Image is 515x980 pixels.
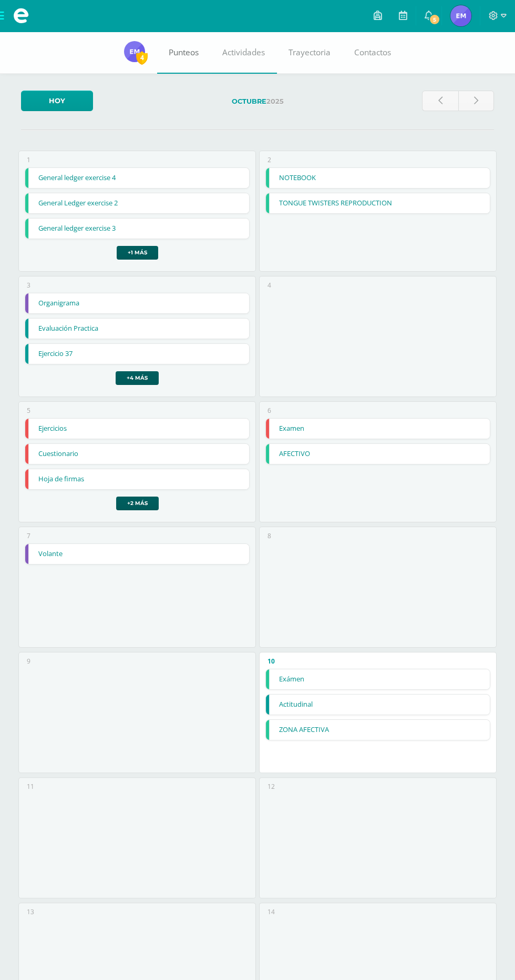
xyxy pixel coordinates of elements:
label: 2025 [101,91,414,112]
div: 1 [27,155,30,164]
div: 3 [27,281,30,290]
a: Contactos [343,32,403,74]
a: NOTEBOOK [266,168,489,188]
div: General Ledger exercise 2 | Tarea [25,193,249,214]
div: AFECTIVO | Tarea [265,443,490,464]
a: Ejercicios [25,419,249,439]
a: Examen [266,419,489,439]
a: Trayectoria [277,32,343,74]
div: General ledger exercise 3 | Tarea [25,218,249,239]
div: Cuestionario | Tarea [25,443,249,464]
img: 9ca8b07eed1c8b66a3dd7b5d2f85188a.png [450,5,471,26]
div: Organigrama | Tarea [25,293,249,314]
div: Examen | Tarea [265,418,490,439]
a: Organigrama [25,293,249,313]
a: Cuestionario [25,444,249,464]
div: 14 [267,907,275,916]
div: Exámen | Tarea [265,669,490,690]
div: 13 [27,907,34,916]
div: 12 [267,782,275,791]
span: Contactos [354,47,391,58]
a: General ledger exercise 3 [25,219,249,239]
div: 2 [267,155,271,164]
a: General Ledger exercise 2 [25,193,249,213]
a: Hoy [21,91,93,111]
a: Punteos [157,32,211,74]
a: Hoja de firmas [25,469,249,489]
a: ZONA AFECTIVA [266,720,489,740]
a: Actividades [211,32,277,74]
a: TONGUE TWISTERS REPRODUCTION [266,193,489,213]
div: NOTEBOOK | Tarea [265,167,490,189]
a: General ledger exercise 4 [25,168,249,188]
div: 11 [27,782,34,791]
a: +4 más [116,371,159,385]
div: 6 [267,406,271,415]
a: Evaluación Practica [25,319,249,339]
div: 4 [267,281,271,290]
a: Ejercicio 37 [25,344,249,364]
span: Trayectoria [289,47,331,58]
span: Actividades [222,47,265,58]
span: 4 [136,51,148,64]
a: Exámen [266,669,489,689]
div: General ledger exercise 4 | Tarea [25,167,249,189]
div: Ejercicio 37 | Tarea [25,343,249,364]
div: ZONA AFECTIVA | Tarea [265,719,490,740]
span: Punteos [169,47,199,58]
a: Actitudinal [266,695,489,715]
a: Volante [25,544,249,564]
div: TONGUE TWISTERS REPRODUCTION | Tarea [265,193,490,214]
div: Actitudinal | Tarea [265,694,490,715]
span: 5 [429,14,440,25]
div: 5 [27,406,30,415]
div: 9 [27,657,30,666]
div: Volante | Tarea [25,543,249,565]
div: 8 [267,531,271,540]
div: 7 [27,531,30,540]
a: +1 más [117,246,158,260]
strong: Octubre [231,97,266,105]
div: 10 [267,657,275,666]
a: +2 más [116,497,159,510]
div: Hoja de firmas | Tarea [25,469,249,490]
div: Evaluación Practica | Tarea [25,318,249,339]
a: AFECTIVO [266,444,489,464]
div: Ejercicios | Tarea [25,418,249,439]
img: 9ca8b07eed1c8b66a3dd7b5d2f85188a.png [124,41,145,62]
